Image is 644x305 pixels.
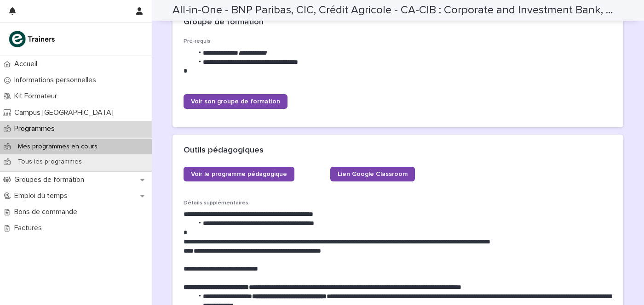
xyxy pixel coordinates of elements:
h2: Outils pédagogiques [184,146,264,156]
span: Détails supplémentaires [184,200,248,206]
a: Voir le programme pédagogique [184,167,294,181]
p: Factures [11,224,49,232]
p: Accueil [11,60,45,68]
p: Programmes [11,124,62,133]
img: K0CqGN7SDeD6s4JG8KQk [7,30,58,48]
p: Groupes de formation [11,175,92,184]
p: Bons de commande [11,208,85,216]
a: Lien Google Classroom [330,167,415,181]
p: Kit Formateur [11,92,64,101]
span: Pré-requis [184,39,211,44]
a: Voir son groupe de formation [184,94,287,109]
p: Informations personnelles [11,76,103,85]
span: Voir son groupe de formation [191,98,280,105]
span: Voir le programme pédagogique [191,171,287,177]
p: Emploi du temps [11,192,75,200]
h2: Groupe de formation [184,17,264,28]
span: Lien Google Classroom [338,171,408,177]
h2: All-in-One - BNP Paribas, CIC, Crédit Agricole - CA-CIB : Corporate and Investment Bank, Crédit M... [172,4,620,17]
p: Mes programmes en cours [11,143,105,151]
p: Tous les programmes [11,158,89,166]
p: Campus [GEOGRAPHIC_DATA] [11,108,121,117]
